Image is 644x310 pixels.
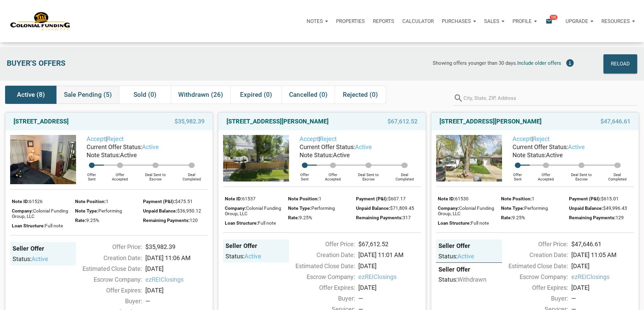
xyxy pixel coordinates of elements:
div: Deal Completed [601,168,634,181]
span: Status: [438,253,457,260]
a: Accept [512,135,531,142]
button: Sales [480,11,508,31]
span: Status: [225,253,244,260]
div: Escrow Company: [73,275,142,284]
div: Deal Sent to Escrow [136,168,175,181]
div: Creation Date: [499,250,568,259]
a: Properties [332,11,369,31]
span: Payment (P&I): [569,196,601,201]
span: Active [546,151,563,159]
span: active [31,255,48,262]
span: Full note [258,220,276,226]
span: Cancelled (0) [289,91,328,99]
span: 317 [403,215,411,220]
button: Reports [369,11,398,31]
div: Offer Price: [286,239,355,249]
span: active [244,253,261,260]
div: Buyer: [73,297,142,306]
p: Properties [336,18,365,24]
div: Deal Completed [388,168,421,181]
span: Active [333,151,350,159]
span: Rate: [288,215,299,220]
span: Company: [12,208,33,214]
div: $47,646.61 [568,239,637,249]
span: Note Status: [300,151,333,159]
button: Purchases [438,11,480,31]
a: [STREET_ADDRESS][PERSON_NAME] [439,117,542,125]
span: Note Position: [501,196,532,201]
div: Escrow Company: [286,272,355,281]
div: [DATE] [142,286,211,295]
span: withdrawn [457,276,486,283]
div: [DATE] [142,264,211,273]
span: 9.25% [512,215,525,220]
span: Sold (0) [134,91,157,99]
button: Profile [508,11,541,31]
p: Resources [601,18,630,24]
button: email135 [541,11,562,31]
a: Accept [300,135,318,142]
p: Upgrade [566,18,588,24]
div: [DATE] [355,283,424,292]
span: Current Offer Status: [87,143,142,150]
span: Note Status: [512,151,546,159]
span: ezREIClosings [571,272,634,281]
div: Escrow Company: [499,272,568,281]
div: Offer Accepted [317,168,349,181]
span: 9.25% [299,215,312,220]
span: Current Offer Status: [512,143,568,150]
span: Remaining Payments: [143,218,190,223]
div: Offer Price: [73,242,142,251]
a: [STREET_ADDRESS] [14,117,69,125]
div: Offer Sent [505,168,530,181]
p: Sales [484,18,499,24]
span: | [512,135,550,142]
span: 120 [190,218,198,223]
input: City, State, ZIP, Address [463,90,637,106]
span: $615.01 [601,196,619,201]
span: Payment (P&I): [356,196,388,201]
div: Offer Expires: [499,283,568,292]
a: Reject [533,135,550,142]
div: [DATE] [355,261,424,271]
span: Active (8) [17,91,45,99]
a: Notes [303,11,332,31]
span: Note Position: [75,199,106,204]
span: ezREIClosings [145,275,208,284]
span: 1 [532,196,534,201]
div: Offer Accepted [530,168,562,181]
span: Showing offers younger than 30 days. [433,60,517,66]
div: Creation Date: [73,253,142,262]
span: | [87,135,124,142]
span: Status: [13,255,31,262]
span: Include older offers [517,60,561,66]
div: Buyer: [499,294,568,303]
div: Buyer: [286,294,355,303]
span: Note ID: [225,196,242,201]
img: NoteUnlimited [10,11,71,31]
button: Upgrade [562,11,597,31]
span: Remaining Payments: [356,215,403,220]
span: Withdrawn (26) [178,91,223,99]
div: Creation Date: [286,250,355,259]
span: Performing [311,205,335,211]
div: Reload [611,58,630,69]
span: Remaining Payments: [569,215,616,220]
div: Estimated Close Date: [73,264,142,273]
span: Company: [438,205,459,211]
div: [DATE] [568,283,637,292]
span: Colonial Funding Group, LLC [438,205,494,216]
div: Offer Expires: [286,283,355,292]
span: 61537 [242,196,256,201]
span: Full note [45,223,63,228]
span: Note Type: [501,205,524,211]
i: search [453,90,463,106]
div: Offer Sent [79,168,104,181]
div: — [571,294,634,303]
span: $607.17 [388,196,406,201]
span: 1 [106,199,109,204]
div: — [145,297,208,306]
span: Note Type: [288,205,311,211]
button: Reload [603,54,637,74]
